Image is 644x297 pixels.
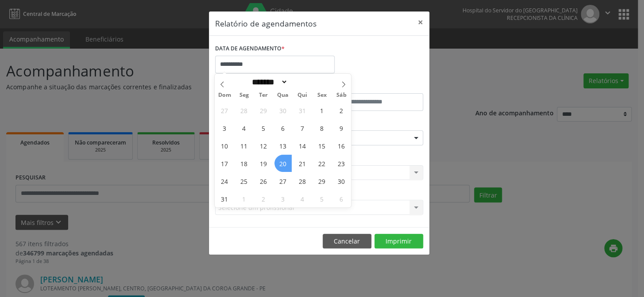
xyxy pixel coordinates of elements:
button: Close [412,11,429,33]
span: Setembro 5, 2025 [313,190,330,207]
span: Agosto 21, 2025 [294,155,311,172]
span: Agosto 20, 2025 [274,155,292,172]
span: Agosto 12, 2025 [255,137,272,154]
select: Month [249,77,288,87]
span: Agosto 23, 2025 [332,155,350,172]
button: Cancelar [323,234,371,249]
span: Setembro 2, 2025 [255,190,272,207]
span: Agosto 26, 2025 [255,172,272,190]
label: ATÉ [321,80,423,93]
span: Agosto 4, 2025 [235,119,253,137]
span: Agosto 28, 2025 [294,172,311,190]
span: Setembro 3, 2025 [274,190,292,207]
span: Agosto 3, 2025 [216,119,233,137]
span: Agosto 1, 2025 [313,102,330,119]
span: Sáb [332,92,351,98]
span: Agosto 10, 2025 [216,137,233,154]
span: Agosto 19, 2025 [255,155,272,172]
span: Agosto 24, 2025 [216,172,233,190]
span: Agosto 6, 2025 [274,119,292,137]
span: Agosto 8, 2025 [313,119,330,137]
span: Agosto 25, 2025 [235,172,253,190]
span: Agosto 14, 2025 [294,137,311,154]
span: Ter [254,92,273,98]
span: Agosto 16, 2025 [332,137,350,154]
label: DATA DE AGENDAMENTO [215,42,285,56]
span: Agosto 18, 2025 [235,155,253,172]
span: Agosto 29, 2025 [313,172,330,190]
span: Julho 29, 2025 [255,102,272,119]
span: Agosto 15, 2025 [313,137,330,154]
span: Agosto 2, 2025 [332,102,350,119]
span: Seg [234,92,254,98]
span: Setembro 4, 2025 [294,190,311,207]
span: Agosto 13, 2025 [274,137,292,154]
span: Agosto 5, 2025 [255,119,272,137]
span: Dom [215,92,234,98]
span: Agosto 7, 2025 [294,119,311,137]
span: Julho 27, 2025 [216,102,233,119]
span: Agosto 11, 2025 [235,137,253,154]
span: Qui [293,92,312,98]
span: Setembro 1, 2025 [235,190,253,207]
span: Julho 31, 2025 [294,102,311,119]
span: Agosto 31, 2025 [216,190,233,207]
span: Agosto 27, 2025 [274,172,292,190]
span: Qua [273,92,293,98]
span: Agosto 30, 2025 [332,172,350,190]
span: Setembro 6, 2025 [332,190,350,207]
span: Sex [312,92,332,98]
span: Julho 30, 2025 [274,102,292,119]
input: Year [288,77,317,87]
h5: Relatório de agendamentos [215,18,316,29]
span: Julho 28, 2025 [235,102,253,119]
button: Imprimir [374,234,423,249]
span: Agosto 9, 2025 [332,119,350,137]
span: Agosto 17, 2025 [216,155,233,172]
span: Agosto 22, 2025 [313,155,330,172]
